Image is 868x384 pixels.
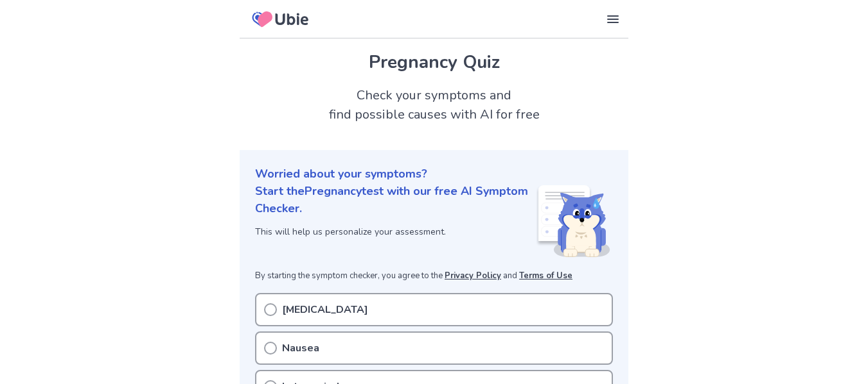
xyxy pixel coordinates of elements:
[282,302,368,317] p: [MEDICAL_DATA]
[240,86,628,124] h2: Check your symptoms and find possible causes with AI for free
[255,225,536,238] p: This will help us personalize your assessment.
[282,340,319,356] p: Nausea
[255,165,613,183] p: Worried about your symptoms?
[536,185,610,257] img: Shiba
[519,270,572,281] a: Terms of Use
[255,183,536,217] p: Start the Pregnancy test with our free AI Symptom Checker.
[255,270,613,283] p: By starting the symptom checker, you agree to the and
[445,270,501,281] a: Privacy Policy
[255,49,613,76] h1: Pregnancy Quiz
